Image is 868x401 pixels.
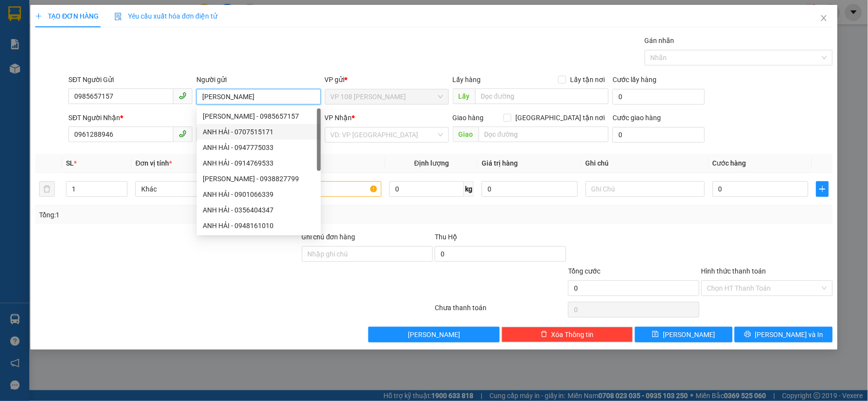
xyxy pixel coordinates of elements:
span: Increase Value [116,182,127,189]
span: SL [66,159,74,167]
input: Cước giao hàng [613,127,705,143]
div: VP gửi [325,74,449,85]
div: ANH HẢI - 0985657157 [197,108,321,124]
button: plus [816,181,828,197]
span: Cước hàng [713,159,746,167]
span: [PERSON_NAME] và In [755,329,824,340]
div: ANH HẢI - 0938827799 [197,171,321,187]
span: phone [179,92,187,100]
span: Yêu cầu xuất hóa đơn điện tử [114,12,217,20]
input: Ghi chú đơn hàng [302,246,433,262]
span: down [119,190,125,196]
div: ANH HẢI - 0948161010 [203,220,315,231]
button: save[PERSON_NAME] [635,327,733,342]
div: ANH HẢI - 0901066339 [203,189,315,200]
label: Gán nhãn [645,37,675,44]
span: Decrease Value [116,189,127,196]
span: Xóa Thông tin [551,329,594,340]
button: Close [810,5,838,32]
div: ANH HẢI - 0948161010 [197,218,321,233]
span: [PERSON_NAME] [408,329,460,340]
div: ANH HẢI - 0947775033 [197,140,321,155]
div: ANH HẢI - 0914769533 [197,155,321,171]
span: Đơn vị tính [135,159,172,167]
button: [PERSON_NAME] [368,327,500,342]
div: Người gửi [196,74,320,85]
span: save [652,331,659,338]
span: printer [744,331,751,338]
span: phone [179,130,187,138]
input: VD: Bàn, Ghế [262,181,381,197]
span: Lấy tận nơi [566,74,609,85]
th: Ghi chú [582,154,709,173]
div: ANH HẢI - 0947775033 [203,142,315,153]
span: [PERSON_NAME] [663,329,715,340]
div: Tổng: 1 [39,210,335,220]
button: printer[PERSON_NAME] và In [735,327,833,342]
span: VP Nhận [325,114,352,122]
span: Định lượng [414,159,449,167]
span: delete [541,331,548,338]
div: SĐT Người Gửi [68,74,192,85]
label: Hình thức thanh toán [701,267,766,275]
div: [PERSON_NAME] - 0985657157 [203,111,315,122]
label: Ghi chú đơn hàng [302,233,356,241]
div: [PERSON_NAME] - 0938827799 [203,173,315,184]
button: deleteXóa Thông tin [502,327,633,342]
span: TẠO ĐƠN HÀNG [35,12,99,20]
span: Khác [141,182,249,196]
span: Giá trị hàng [482,159,518,167]
span: Giao hàng [453,114,484,122]
input: Cước lấy hàng [613,89,705,105]
span: plus [817,185,828,193]
span: plus [35,13,42,20]
div: ANH HẢI - 0356404347 [203,205,315,215]
div: Chưa thanh toán [434,302,567,319]
span: Thu Hộ [435,233,457,241]
span: Lấy hàng [453,76,481,84]
input: Dọc đường [475,88,609,104]
div: ANH HẢI - 0914769533 [203,158,315,169]
span: Lấy [453,88,475,104]
input: Ghi Chú [586,181,705,197]
button: delete [39,181,55,197]
div: ANH HẢI - 0356404347 [197,202,321,218]
div: ANH HẢI - 0707515171 [203,127,315,137]
label: Cước lấy hàng [613,76,656,84]
span: close [820,14,828,22]
input: Dọc đường [479,127,609,142]
span: Giao [453,127,479,142]
div: SĐT Người Nhận [68,112,192,123]
span: Tổng cước [568,267,600,275]
div: ANH HẢI - 0707515171 [197,124,321,140]
img: icon [114,13,122,21]
span: [GEOGRAPHIC_DATA] tận nơi [511,112,609,123]
span: up [119,183,125,189]
input: 0 [482,181,578,197]
span: VP 108 Lê Hồng Phong - Vũng Tàu [331,89,443,104]
label: Cước giao hàng [613,114,661,122]
div: ANH HẢI - 0901066339 [197,187,321,202]
span: kg [464,181,474,197]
